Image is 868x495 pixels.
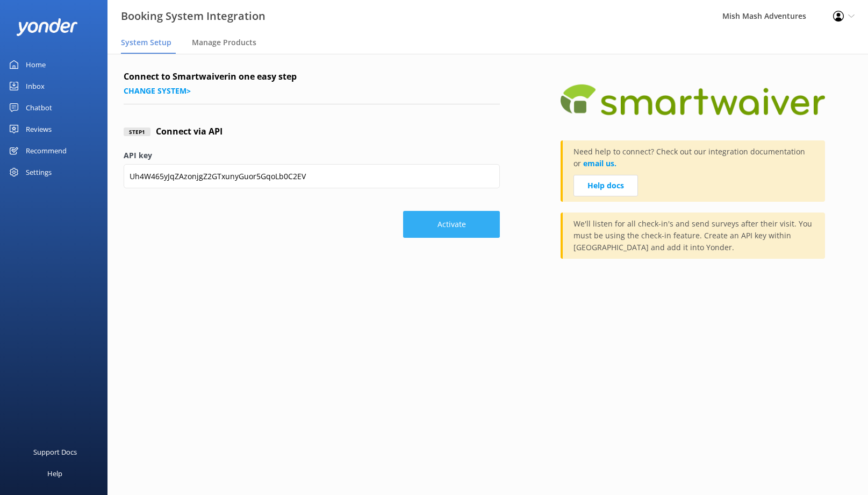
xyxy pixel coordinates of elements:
[47,463,62,484] div: Help
[403,211,500,238] button: Activate
[124,150,500,161] label: API key
[561,213,825,259] div: We'll listen for all check-in's and send surveys after their visit. You must be using the check-i...
[124,128,150,136] div: Step 1
[121,37,171,48] span: System Setup
[26,140,67,161] div: Recommend
[561,70,825,130] img: 1650579744..png
[192,37,256,48] span: Manage Products
[33,441,77,463] div: Support Docs
[156,125,223,139] h4: Connect via API
[124,86,191,96] a: Change system>
[26,75,45,97] div: Inbox
[26,161,52,183] div: Settings
[573,175,638,196] a: Help docs
[26,118,52,140] div: Reviews
[16,18,78,36] img: yonder-white-logo.png
[26,54,46,75] div: Home
[121,8,266,25] h3: Booking System Integration
[124,70,500,84] h4: Connect to Smartwaiver in one easy step
[573,146,814,175] p: Need help to connect? Check out our integration documentation or
[26,97,52,118] div: Chatbot
[124,164,500,188] input: API key
[583,158,616,168] a: email us.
